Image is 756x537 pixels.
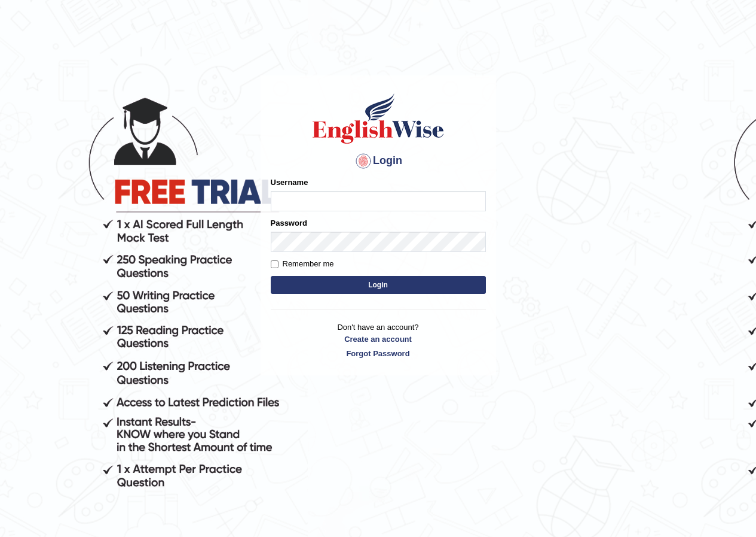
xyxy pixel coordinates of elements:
[271,276,486,294] button: Login
[271,348,486,359] a: Forgot Password
[271,321,486,359] p: Don't have an account?
[271,151,486,171] h4: Login
[271,333,486,345] a: Create an account
[271,260,278,268] input: Remember me
[271,258,334,270] label: Remember me
[310,92,446,145] img: Logo of English Wise sign in for intelligent practice with AI
[271,217,307,229] label: Password
[271,177,308,188] label: Username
